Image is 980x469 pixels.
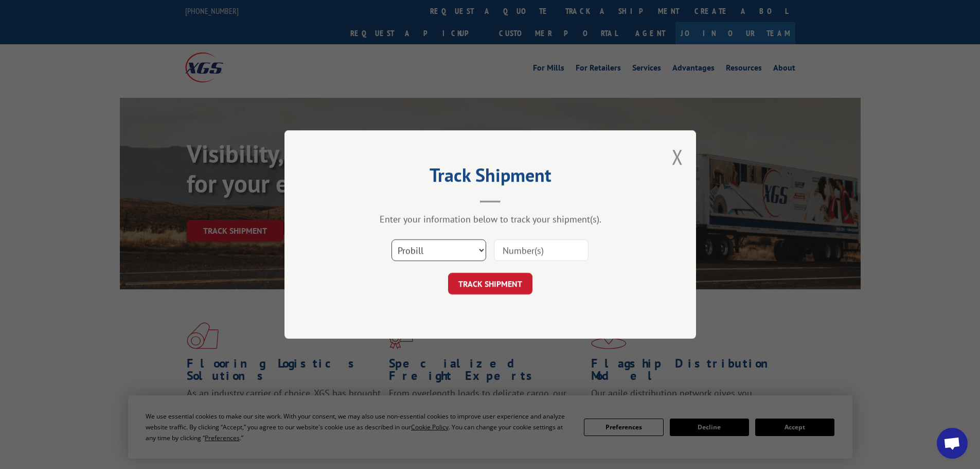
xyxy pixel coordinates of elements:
[494,239,589,261] input: Number(s)
[336,213,645,225] div: Enter your information below to track your shipment(s).
[672,143,683,170] button: Close modal
[336,168,645,187] h2: Track Shipment
[937,428,968,459] div: Open chat
[448,273,532,294] button: TRACK SHIPMENT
